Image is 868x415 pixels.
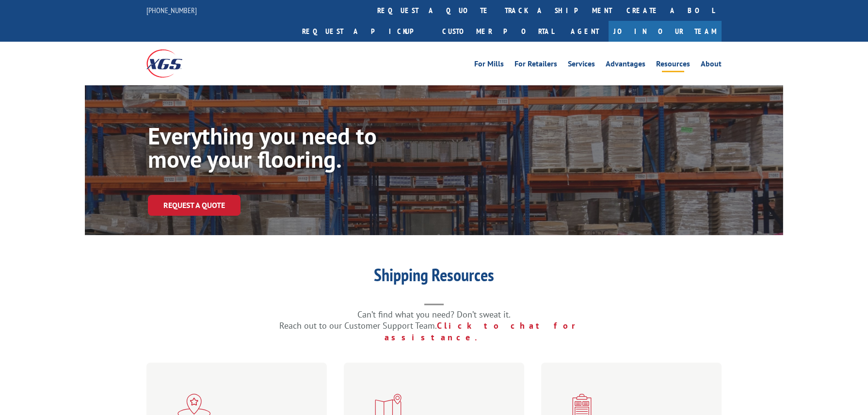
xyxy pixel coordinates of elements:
[148,124,439,176] h1: Everything you need to move your flooring.
[656,60,690,71] a: Resources
[240,266,628,288] h1: Shipping Resources
[701,60,722,71] a: About
[240,309,628,343] p: Can’t find what you need? Don’t sweat it. Reach out to our Customer Support Team.
[385,320,589,343] a: Click to chat for assistance.
[148,195,241,216] a: Request a Quote
[561,21,609,42] a: Agent
[606,60,645,71] a: Advantages
[146,5,197,15] a: [PHONE_NUMBER]
[609,21,722,42] a: Join Our Team
[568,60,595,71] a: Services
[474,60,504,71] a: For Mills
[435,21,561,42] a: Customer Portal
[295,21,435,42] a: Request a pickup
[514,60,557,71] a: For Retailers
